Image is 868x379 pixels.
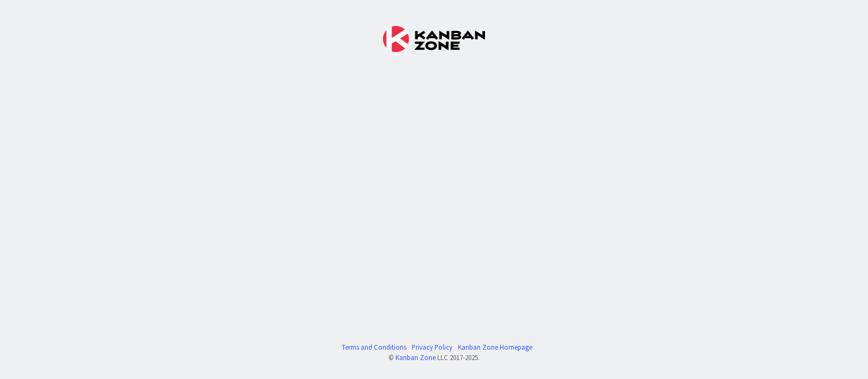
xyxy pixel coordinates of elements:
[458,342,532,352] a: Kanban Zone Homepage
[412,342,452,352] a: Privacy Policy
[336,352,532,363] div: © LLC 2017- 2025 .
[342,342,406,352] a: Terms and Conditions
[383,26,485,52] img: Kanban Zone
[395,353,436,362] a: Kanban Zone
